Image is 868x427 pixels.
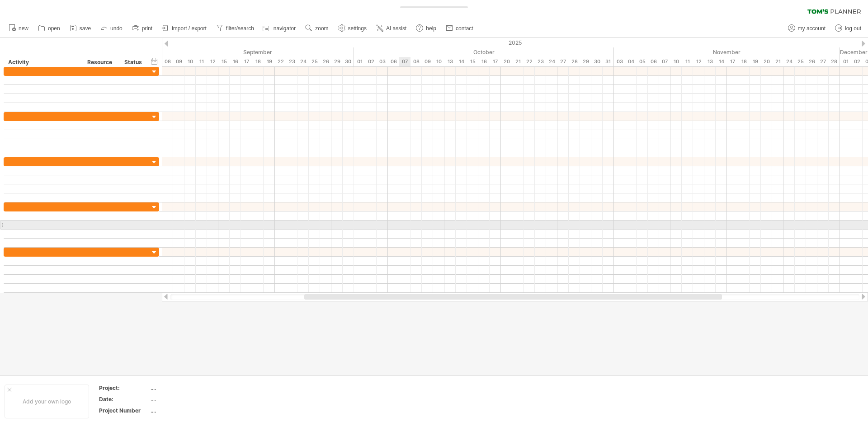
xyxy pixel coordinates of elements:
[682,57,693,66] div: Tuesday, 11 November 2025
[36,23,63,34] a: open
[512,57,524,66] div: Tuesday, 21 October 2025
[5,385,89,418] div: Add your own logo
[444,57,456,66] div: Monday, 13 October 2025
[151,407,226,414] div: ....
[456,25,473,32] span: contact
[67,23,94,34] a: save
[580,57,591,66] div: Wednesday, 29 October 2025
[196,57,207,66] div: Thursday, 11 September 2025
[274,25,296,32] span: navigator
[315,25,328,32] span: zoom
[786,23,828,34] a: my account
[214,23,257,34] a: filter/search
[625,57,637,66] div: Tuesday, 4 November 2025
[614,57,625,66] div: Monday, 3 November 2025
[833,23,864,34] a: log out
[286,57,297,66] div: Tuesday, 23 September 2025
[80,25,91,32] span: save
[693,57,704,66] div: Wednesday, 12 November 2025
[798,25,826,32] span: my account
[388,57,399,66] div: Monday, 6 October 2025
[704,57,716,66] div: Thursday, 13 November 2025
[151,395,226,403] div: ....
[87,58,115,67] div: Resource
[829,57,840,66] div: Friday, 28 November 2025
[806,57,817,66] div: Wednesday, 26 November 2025
[320,57,331,66] div: Friday, 26 September 2025
[591,57,603,66] div: Thursday, 30 October 2025
[456,57,467,66] div: Tuesday, 14 October 2025
[569,57,580,66] div: Tuesday, 28 October 2025
[226,25,254,32] span: filter/search
[426,25,436,32] span: help
[264,57,275,66] div: Friday, 19 September 2025
[343,57,354,66] div: Tuesday, 30 September 2025
[110,25,123,32] span: undo
[433,57,444,66] div: Friday, 10 October 2025
[399,57,410,66] div: Tuesday, 7 October 2025
[414,23,439,34] a: help
[817,57,829,66] div: Thursday, 27 November 2025
[142,25,152,32] span: print
[151,384,226,392] div: ....
[603,57,614,66] div: Friday, 31 October 2025
[501,57,512,66] div: Monday, 20 October 2025
[348,25,367,32] span: settings
[374,23,409,34] a: AI assist
[637,57,648,66] div: Wednesday, 5 November 2025
[19,25,28,32] span: new
[716,57,727,66] div: Friday, 14 November 2025
[377,57,388,66] div: Friday, 3 October 2025
[218,57,230,66] div: Monday, 15 September 2025
[303,23,331,34] a: zoom
[275,57,286,66] div: Monday, 22 September 2025
[105,47,354,57] div: September 2025
[162,57,173,66] div: Monday, 8 September 2025
[354,47,614,57] div: October 2025
[535,57,546,66] div: Thursday, 23 October 2025
[467,57,478,66] div: Wednesday, 15 October 2025
[422,57,433,66] div: Thursday, 9 October 2025
[614,47,840,57] div: November 2025
[478,57,490,66] div: Thursday, 16 October 2025
[172,25,207,32] span: import / export
[336,23,369,34] a: settings
[648,57,659,66] div: Thursday, 6 November 2025
[241,57,252,66] div: Wednesday, 17 September 2025
[727,57,738,66] div: Monday, 17 November 2025
[354,57,365,66] div: Wednesday, 1 October 2025
[207,57,218,66] div: Friday, 12 September 2025
[297,57,309,66] div: Wednesday, 24 September 2025
[124,58,144,67] div: Status
[546,57,557,66] div: Friday, 24 October 2025
[738,57,750,66] div: Tuesday, 18 November 2025
[845,25,861,32] span: log out
[130,23,155,34] a: print
[230,57,241,66] div: Tuesday, 16 September 2025
[410,57,422,66] div: Wednesday, 8 October 2025
[490,57,501,66] div: Friday, 17 October 2025
[99,407,149,414] div: Project Number
[783,57,795,66] div: Monday, 24 November 2025
[160,23,209,34] a: import / export
[772,57,783,66] div: Friday, 21 November 2025
[184,57,196,66] div: Wednesday, 10 September 2025
[557,57,569,66] div: Monday, 27 October 2025
[99,395,149,403] div: Date:
[98,23,125,34] a: undo
[261,23,298,34] a: navigator
[99,384,149,392] div: Project:
[750,57,761,66] div: Wednesday, 19 November 2025
[309,57,320,66] div: Thursday, 25 September 2025
[365,57,377,66] div: Thursday, 2 October 2025
[670,57,682,66] div: Monday, 10 November 2025
[6,23,31,34] a: new
[524,57,535,66] div: Wednesday, 22 October 2025
[48,25,60,32] span: open
[659,57,670,66] div: Friday, 7 November 2025
[761,57,772,66] div: Thursday, 20 November 2025
[851,57,863,66] div: Tuesday, 2 December 2025
[840,57,851,66] div: Monday, 1 December 2025
[443,23,476,34] a: contact
[386,25,406,32] span: AI assist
